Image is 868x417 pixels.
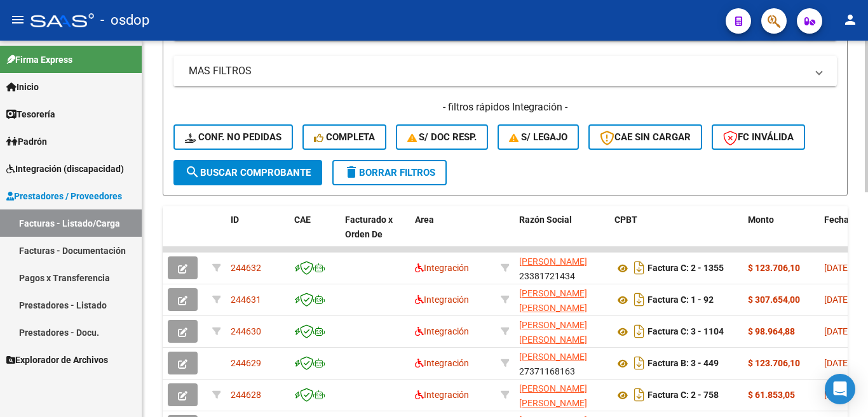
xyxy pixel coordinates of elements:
strong: Factura C: 2 - 758 [648,390,719,400]
span: Integración [415,358,469,368]
span: Facturado x Orden De [345,215,393,239]
mat-icon: person [843,12,858,27]
span: Inicio [6,80,39,94]
span: Integración [415,295,469,305]
mat-icon: menu [10,12,25,27]
span: - osdop [100,6,149,34]
span: CPBT [614,215,637,225]
button: Completa [302,124,386,150]
span: [DATE] [824,295,850,305]
i: Descargar documento [631,385,648,405]
span: Integración [415,326,469,336]
strong: $ 98.964,88 [748,326,795,336]
span: [DATE] [824,358,850,368]
div: 27231901553 [519,286,604,313]
span: Razón Social [519,215,572,225]
span: Integración [415,390,469,400]
button: S/ legajo [498,124,579,150]
span: Firma Express [6,53,72,67]
datatable-header-cell: Area [410,206,496,262]
span: Area [415,215,434,225]
span: 244629 [231,358,261,368]
span: 244632 [231,263,261,273]
span: 244631 [231,295,261,305]
span: [DATE] [824,390,850,400]
strong: Factura C: 3 - 1104 [648,327,724,337]
datatable-header-cell: CAE [289,206,340,262]
span: ID [231,215,239,225]
button: S/ Doc Resp. [396,124,489,150]
mat-icon: delete [344,164,359,180]
span: S/ Doc Resp. [407,131,477,143]
h4: - filtros rápidos Integración - [173,100,837,114]
button: Buscar Comprobante [173,160,322,185]
datatable-header-cell: Facturado x Orden De [340,206,410,262]
span: Monto [748,215,774,225]
div: Open Intercom Messenger [825,374,855,404]
i: Descargar documento [631,321,648,341]
span: [PERSON_NAME] [PERSON_NAME] [519,288,587,313]
span: CAE [294,215,311,225]
div: 23381721434 [519,255,604,281]
span: FC Inválida [723,131,794,143]
span: Integración [415,263,469,273]
datatable-header-cell: ID [226,206,289,262]
span: 244630 [231,326,261,336]
strong: Factura C: 1 - 92 [648,295,714,305]
span: Conf. no pedidas [185,131,281,143]
span: [PERSON_NAME] [PERSON_NAME] [519,383,587,408]
span: Integración (discapacidad) [6,162,124,176]
i: Descargar documento [631,289,648,310]
strong: Factura B: 3 - 449 [648,359,719,369]
span: Prestadores / Proveedores [6,189,122,203]
span: [PERSON_NAME] [PERSON_NAME] [519,320,587,345]
mat-icon: search [185,164,200,180]
mat-panel-title: MAS FILTROS [189,64,806,78]
span: Tesorería [6,107,55,121]
span: [DATE] [824,263,850,273]
span: Buscar Comprobante [185,167,311,178]
strong: $ 123.706,10 [748,358,800,368]
span: [PERSON_NAME] [519,256,587,267]
span: 244628 [231,390,261,400]
span: S/ legajo [509,131,567,143]
button: Conf. no pedidas [173,124,293,150]
strong: $ 307.654,00 [748,295,800,305]
datatable-header-cell: CPBT [609,206,743,262]
div: 23317699824 [519,381,604,408]
i: Descargar documento [631,353,648,373]
div: 27371168163 [519,350,604,376]
span: Padrón [6,135,47,149]
mat-expansion-panel-header: MAS FILTROS [173,56,837,86]
button: Borrar Filtros [332,160,447,185]
span: [DATE] [824,326,850,336]
datatable-header-cell: Razón Social [514,206,609,262]
i: Descargar documento [631,258,648,278]
button: FC Inválida [712,124,805,150]
strong: Factura C: 2 - 1355 [648,263,724,274]
div: 27357067206 [519,318,604,345]
button: CAE SIN CARGAR [588,124,702,150]
span: Completa [314,131,375,143]
strong: $ 61.853,05 [748,390,795,400]
span: Explorador de Archivos [6,353,108,367]
strong: $ 123.706,10 [748,263,800,273]
datatable-header-cell: Monto [743,206,819,262]
span: CAE SIN CARGAR [600,131,691,143]
span: [PERSON_NAME] [519,352,587,362]
span: Borrar Filtros [344,167,435,178]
